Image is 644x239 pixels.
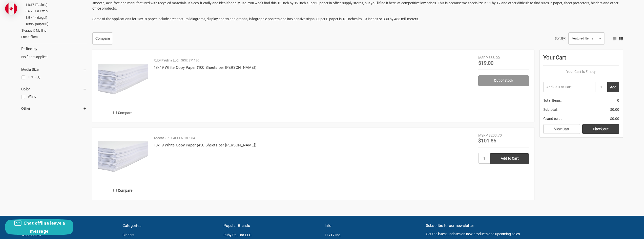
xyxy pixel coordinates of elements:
h5: Media Size [21,67,87,73]
h5: Other [21,105,87,112]
a: 13x19 White Copy Paper (450 Sheets per [PERSON_NAME]) [154,143,256,147]
p: Your Cart Is Empty. [543,69,619,74]
a: Storage & Mailing [21,27,87,34]
button: Add [607,82,619,92]
a: 13x19 [21,74,87,81]
span: Chat offline leave a message [24,220,65,234]
a: 8.5 x 14 (Legal) [26,14,87,21]
span: Some of the applications for 13x19 paper include architectural diagrams, display charts and graph... [92,17,419,21]
span: $0.00 [610,116,619,121]
h5: Categories [122,223,218,229]
span: 0 [617,98,619,103]
span: $19.00 [478,60,493,66]
a: Free Offers [21,34,87,40]
h5: Subscribe to our newsletter [426,223,623,229]
a: Check out [582,124,619,134]
div: No filters applied [21,46,87,60]
a: View Cart [543,124,580,134]
div: Your Cart [543,53,619,66]
label: Sort By: [555,35,566,42]
h5: Popular Brands [223,223,319,229]
span: $101.85 [478,138,496,144]
a: 13x19 White Copy Paper (100 Sheets per [PERSON_NAME]) [154,65,256,70]
span: Subtotal: [543,107,557,112]
p: Get the latest updates on new products and upcoming sales [426,231,623,237]
iframe: Google Customer Reviews [602,225,644,239]
img: 13x19 White Copy Paper (100 Sheets per Ream) [98,55,148,106]
span: Grand total: [543,116,562,121]
img: 13x19 White Copy Paper (450 Sheets per Ream) [98,133,148,183]
span: $0.00 [610,107,619,112]
h5: Refine by [21,46,87,52]
a: 11x17 (Tabloid) [26,2,87,8]
h5: Info [325,223,421,229]
a: Ruby Paulina LLC. [223,233,252,237]
a: 8.5 x 11 (Letter) [26,8,87,14]
a: Compare [92,32,113,45]
label: Compare [98,186,148,194]
input: Add to Cart [490,153,529,164]
span: Total Items: [543,98,562,103]
p: Accent [154,136,164,141]
a: Binders [122,233,134,237]
div: MSRP [478,133,488,138]
p: Ruby Paulina LLC. [154,58,179,63]
p: SKU: ACCEN-189034 [165,136,195,141]
img: duty and tax information for Canada [5,3,17,15]
input: Compare [113,111,117,114]
button: Chat offline leave a message [5,219,73,235]
span: (1) [36,75,40,79]
a: Testimonials [21,233,41,237]
a: Out of stock [478,75,529,86]
a: White [21,93,87,100]
label: Compare [98,108,148,117]
a: 13x19 (Super-B) [26,21,87,27]
span: $38.00 [489,56,500,60]
h5: Color [21,86,87,92]
input: Add SKU to Cart [543,82,595,92]
span: $203.70 [489,133,502,137]
div: MSRP [478,55,488,60]
input: Compare [113,189,117,192]
p: SKU: 871180 [181,58,199,63]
